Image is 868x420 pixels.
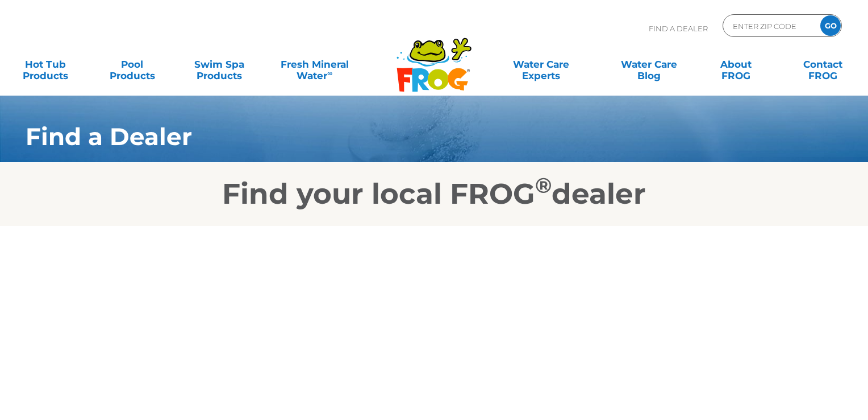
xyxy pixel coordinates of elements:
[649,14,708,43] p: Find A Dealer
[327,69,332,77] sup: ∞
[789,53,857,76] a: ContactFROG
[26,123,774,150] h1: Find a Dealer
[390,23,478,92] img: Frog Products Logo
[11,53,79,76] a: Hot TubProducts
[702,53,770,76] a: AboutFROG
[9,177,859,211] h2: Find your local FROG dealer
[486,53,595,76] a: Water CareExperts
[535,172,552,198] sup: ®
[820,15,841,36] input: GO
[185,53,253,76] a: Swim SpaProducts
[98,53,166,76] a: PoolProducts
[615,53,683,76] a: Water CareBlog
[272,53,357,76] a: Fresh MineralWater∞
